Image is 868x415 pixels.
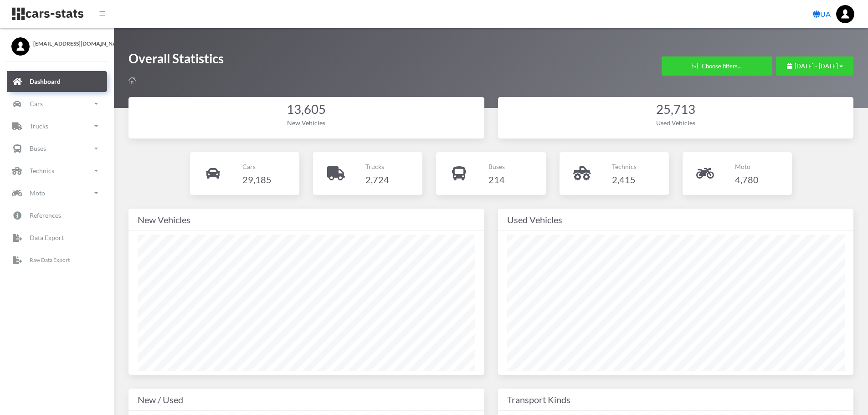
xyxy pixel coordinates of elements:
[138,101,475,118] div: 13,605
[138,212,475,227] div: New Vehicles
[488,172,505,187] h4: 214
[735,172,759,187] h4: 4,780
[836,5,854,23] img: ...
[30,98,43,109] p: Cars
[795,62,838,70] span: [DATE] - [DATE]
[365,172,389,187] h4: 2,724
[507,118,845,128] div: Used Vehicles
[662,56,772,76] button: Choose filters...
[7,250,107,271] a: Raw Data Export
[507,212,845,227] div: Used Vehicles
[612,161,637,172] p: Technics
[138,118,475,128] div: New Vehicles
[33,40,103,48] span: [EMAIL_ADDRESS][DOMAIN_NAME]
[507,392,845,407] div: Transport Kinds
[30,255,70,265] p: Raw Data Export
[7,71,107,92] a: Dashboard
[507,101,845,118] div: 25,713
[30,232,64,243] p: Data Export
[128,50,224,72] h1: Overall Statistics
[488,161,505,172] p: Buses
[7,116,107,137] a: Trucks
[30,143,46,154] p: Buses
[242,172,272,187] h4: 29,185
[11,37,103,48] a: [EMAIL_ADDRESS][DOMAIN_NAME]
[7,138,107,159] a: Buses
[30,210,61,221] p: References
[7,183,107,204] a: Moto
[612,172,637,187] h4: 2,415
[242,161,272,172] p: Cars
[138,392,475,407] div: New / Used
[7,160,107,181] a: Technics
[7,205,107,226] a: References
[11,7,84,21] img: navbar brand
[7,227,107,248] a: Data Export
[365,161,389,172] p: Trucks
[809,5,834,23] a: UA
[30,120,48,132] p: Trucks
[30,187,45,199] p: Moto
[30,165,54,176] p: Technics
[30,76,61,87] p: Dashboard
[7,93,107,114] a: Cars
[735,161,759,172] p: Moto
[776,56,853,76] button: [DATE] - [DATE]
